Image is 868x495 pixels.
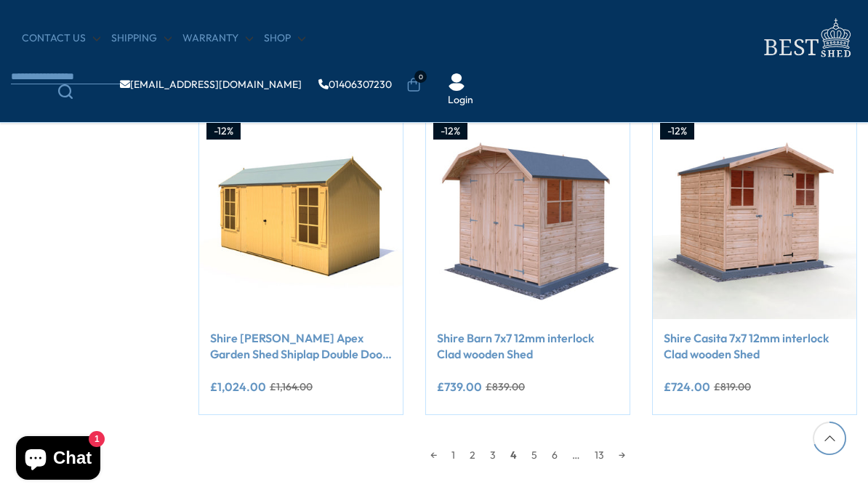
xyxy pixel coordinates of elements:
[206,123,241,140] div: -12%
[426,116,630,319] img: Shire Barn 7x7 12mm interlock Clad wooden Shed - Best Shed
[182,31,253,46] a: Warranty
[437,381,482,393] ins: £739.00
[12,436,105,483] inbox-online-store-chat: Shopify online store chat
[444,444,462,466] a: 1
[448,73,465,91] img: User Icon
[524,444,544,466] a: 5
[653,116,856,319] img: Shire Casita 7x7 12mm interlock Clad wooden Shed - Best Shed
[414,71,427,83] span: 0
[714,382,751,392] del: £819.00
[587,444,611,466] a: 13
[423,444,444,466] a: ←
[483,444,503,466] a: 3
[664,381,710,393] ins: £724.00
[406,78,421,92] a: 0
[111,31,172,46] a: Shipping
[664,330,845,363] a: Shire Casita 7x7 12mm interlock Clad wooden Shed
[199,116,403,319] img: Shire Holt Apex Garden Shed Shiplap Double Door 13x7 - Best Shed
[210,330,392,363] a: Shire [PERSON_NAME] Apex Garden Shed Shiplap Double Door 13x7
[210,381,266,393] ins: £1,024.00
[448,93,473,108] a: Login
[270,382,313,392] del: £1,164.00
[565,444,587,466] span: …
[660,123,694,140] div: -12%
[433,123,467,140] div: -12%
[611,444,632,466] a: →
[11,84,120,99] a: Search
[755,15,857,62] img: logo
[462,444,483,466] a: 2
[503,444,524,466] span: 4
[486,382,525,392] del: £839.00
[318,79,392,89] a: 01406307230
[120,79,302,89] a: [EMAIL_ADDRESS][DOMAIN_NAME]
[264,31,305,46] a: Shop
[437,330,619,363] a: Shire Barn 7x7 12mm interlock Clad wooden Shed
[22,31,100,46] a: CONTACT US
[544,444,565,466] a: 6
